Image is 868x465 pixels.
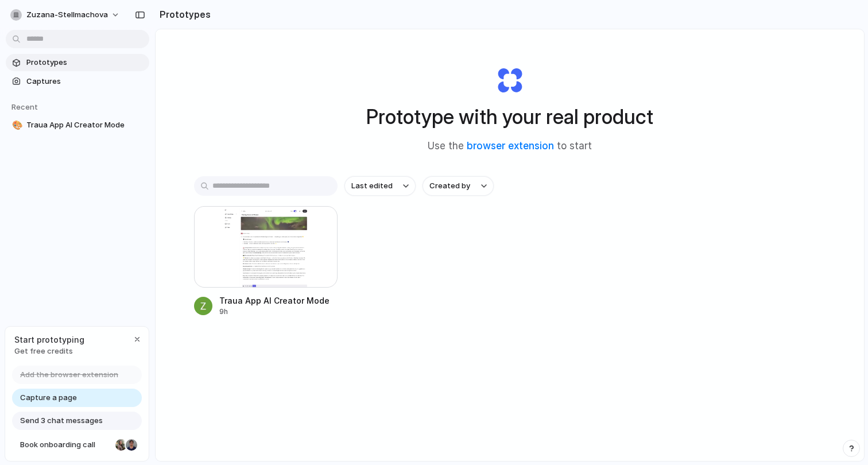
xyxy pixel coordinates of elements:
a: Prototypes [6,54,149,71]
span: Start prototyping [14,334,84,346]
button: zuzana-stellmachova [6,6,126,24]
a: 🎨Traua App AI Creator Mode [6,117,149,134]
span: zuzana-stellmachova [26,9,108,21]
button: Created by [423,176,494,196]
a: Captures [6,73,149,90]
div: Nicole Kubica [114,438,128,452]
span: Traua App AI Creator Mode [26,119,145,131]
div: 9h [219,307,330,317]
a: Book onboarding call [12,436,142,454]
span: Use the to start [428,139,592,154]
span: Captures [26,76,145,87]
button: Last edited [344,176,416,196]
div: Christian Iacullo [125,438,138,452]
span: Capture a page [20,392,77,404]
h2: Prototypes [155,7,211,21]
span: Recent [11,102,38,111]
h1: Prototype with your real product [366,102,653,132]
span: Get free credits [14,346,84,357]
span: Created by [429,180,470,192]
span: Book onboarding call [20,439,111,451]
a: Traua App AI Creator ModeTraua App AI Creator Mode9h [194,206,338,317]
button: 🎨 [10,119,22,131]
span: Add the browser extension [20,369,118,381]
span: Last edited [351,180,393,192]
a: browser extension [467,140,554,152]
div: Traua App AI Creator Mode [219,294,330,307]
span: Send 3 chat messages [20,415,103,427]
div: 🎨 [12,119,20,132]
span: Prototypes [26,57,145,68]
